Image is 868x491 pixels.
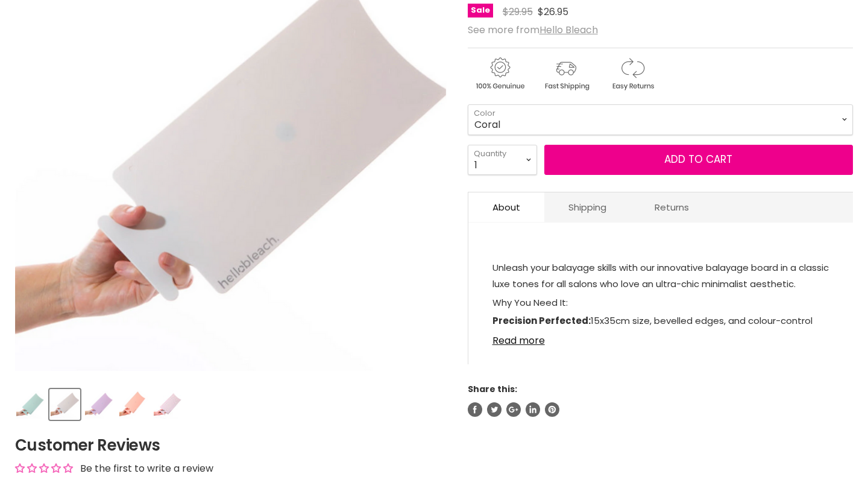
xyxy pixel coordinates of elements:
[503,5,533,19] span: $29.95
[538,5,568,19] span: $26.95
[468,55,532,92] img: genuine.gif
[492,294,829,313] p: Why You Need It:
[492,314,591,327] strong: Precision Perfected:
[539,23,598,37] a: Hello Bleach
[664,152,732,166] span: Add to cart
[15,389,46,420] button: Hello Bleach Balayage Board
[492,328,829,346] a: Read more
[15,461,73,475] div: Average rating is 0.00 stars
[544,145,853,175] button: Add to cart
[468,4,493,17] span: Sale
[13,385,448,420] div: Product thumbnails
[534,55,598,92] img: shipping.gif
[154,390,182,419] img: Hello Bleach Balayage Board
[119,391,148,419] img: Hello Bleach Balayage Board
[468,23,598,37] span: See more from
[492,314,813,343] span: 15x35cm size, bevelled edges, and colour-control teeth.
[118,389,149,420] button: Hello Bleach Balayage Board
[600,55,664,92] img: returns.gif
[468,383,517,395] span: Share this:
[49,389,80,420] button: Hello Bleach Balayage Board
[80,462,213,475] div: Be the first to write a review
[84,389,115,420] button: Hello Bleach Balayage Board
[51,391,79,419] img: Hello Bleach Balayage Board
[153,389,183,420] button: Hello Bleach Balayage Board
[492,259,829,294] p: Unleash your balayage skills with our innovative balayage board in a classic luxe tones for all s...
[16,391,45,419] img: Hello Bleach Balayage Board
[468,145,537,175] select: Quantity
[15,434,853,456] h2: Customer Reviews
[85,391,113,419] img: Hello Bleach Balayage Board
[468,192,544,222] a: About
[468,384,853,416] aside: Share this:
[544,192,631,222] a: Shipping
[631,192,713,222] a: Returns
